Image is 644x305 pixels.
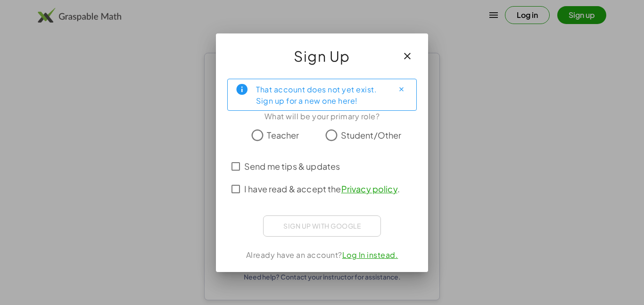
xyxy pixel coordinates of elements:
button: Close [394,82,409,97]
span: Sign Up [294,45,350,67]
a: Log In instead. [342,250,398,260]
span: Student/Other [341,129,402,141]
span: Send me tips & updates [244,160,340,173]
span: I have read & accept the . [244,182,400,195]
div: Already have an account? [227,249,417,261]
div: What will be your primary role? [227,111,417,122]
a: Privacy policy [341,183,397,194]
span: Teacher [267,129,299,141]
div: That account does not yet exist. Sign up for a new one here! [256,83,386,107]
